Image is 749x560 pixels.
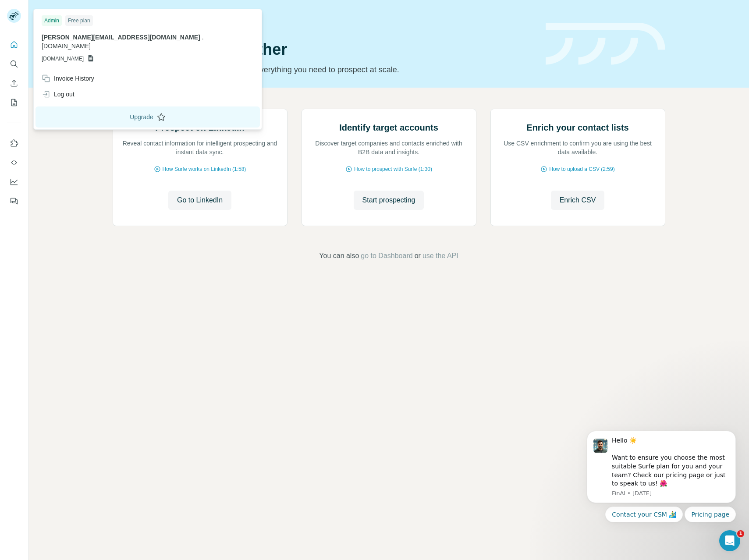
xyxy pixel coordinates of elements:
span: . [202,34,204,41]
span: Enrich CSV [560,195,596,206]
button: Use Surfe API [7,155,21,170]
p: Reveal contact information for intelligent prospecting and instant data sync. [122,139,278,156]
span: [DOMAIN_NAME] [42,55,84,63]
span: 1 [737,530,744,537]
span: [PERSON_NAME][EMAIL_ADDRESS][DOMAIN_NAME] [42,34,200,41]
button: Enrich CSV [551,191,605,210]
span: or [415,251,421,261]
button: Go to LinkedIn [168,191,231,210]
div: Admin [42,15,62,26]
span: You can also [319,251,359,261]
p: Pick your starting point and we’ll provide everything you need to prospect at scale. [113,64,535,76]
p: Discover target companies and contacts enriched with B2B data and insights. [311,139,467,156]
h2: Enrich your contact lists [526,121,628,134]
button: Quick start [7,37,21,53]
button: use the API [422,251,458,261]
img: banner [546,23,665,65]
button: Use Surfe on LinkedIn [7,135,21,151]
button: go to Dashboard [361,251,412,261]
button: Enrich CSV [7,75,21,91]
span: How to prospect with Surfe (1:30) [354,165,432,173]
h1: Let’s prospect together [113,41,535,58]
span: [DOMAIN_NAME] [42,43,91,50]
h2: Identify target accounts [339,121,438,134]
span: How Surfe works on LinkedIn (1:58) [163,165,246,173]
span: How to upload a CSV (2:59) [549,165,614,173]
button: My lists [7,95,21,110]
div: Invoice History [42,74,94,83]
p: Use CSV enrichment to confirm you are using the best data available. [500,139,656,156]
button: Search [7,56,21,72]
iframe: Intercom notifications message [574,402,749,536]
div: Quick start [113,16,535,25]
button: Feedback [7,193,21,209]
span: Go to LinkedIn [177,195,223,206]
div: Free plan [65,15,93,26]
button: Dashboard [7,174,21,190]
div: Log out [42,90,75,99]
button: Upgrade [35,106,260,128]
button: Start prospecting [354,191,424,210]
span: Start prospecting [362,195,415,206]
iframe: Intercom live chat [719,530,740,551]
